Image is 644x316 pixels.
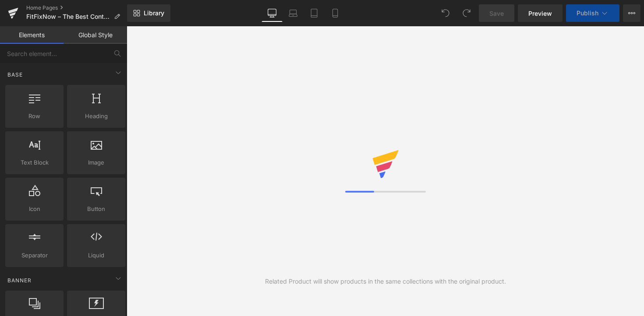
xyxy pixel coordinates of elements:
span: Preview [528,9,552,18]
a: Home Pages [26,4,127,11]
span: FitFixNow – The Best Continuing Education Online [26,13,110,20]
button: Publish [566,4,619,22]
span: Row [8,112,61,121]
span: Save [489,9,504,18]
span: Separator [8,251,61,260]
span: Icon [8,204,61,214]
span: Heading [70,112,123,121]
a: Global Style [64,26,127,44]
span: Base [7,70,24,79]
span: Publish [577,10,598,17]
span: Button [70,204,123,214]
a: Preview [518,4,563,22]
button: Undo [437,4,454,22]
span: Banner [7,276,32,284]
a: New Library [127,4,170,22]
button: Redo [458,4,475,22]
div: Related Product will show products in the same collections with the original product. [265,277,506,286]
span: Text Block [8,158,61,167]
button: More [623,4,640,22]
a: Tablet [304,4,325,22]
a: Laptop [283,4,304,22]
a: Mobile [325,4,346,22]
span: Liquid [70,251,123,260]
a: Desktop [262,4,283,22]
span: Image [70,158,123,167]
span: Library [144,9,164,17]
